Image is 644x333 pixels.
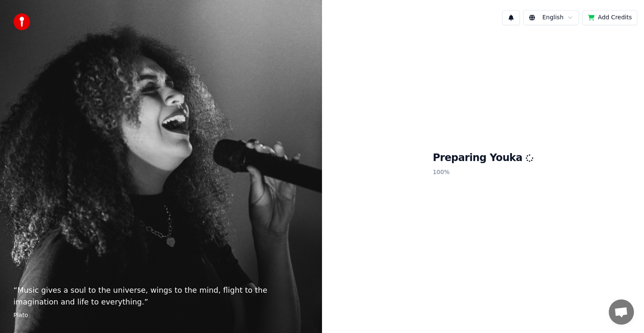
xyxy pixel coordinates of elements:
footer: Plato [13,311,309,320]
h1: Preparing Youka [433,151,533,165]
img: youka [13,13,30,30]
p: 100 % [433,165,533,180]
div: Open chat [609,299,634,325]
button: Add Credits [582,10,637,25]
p: “ Music gives a soul to the universe, wings to the mind, flight to the imagination and life to ev... [13,284,309,308]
